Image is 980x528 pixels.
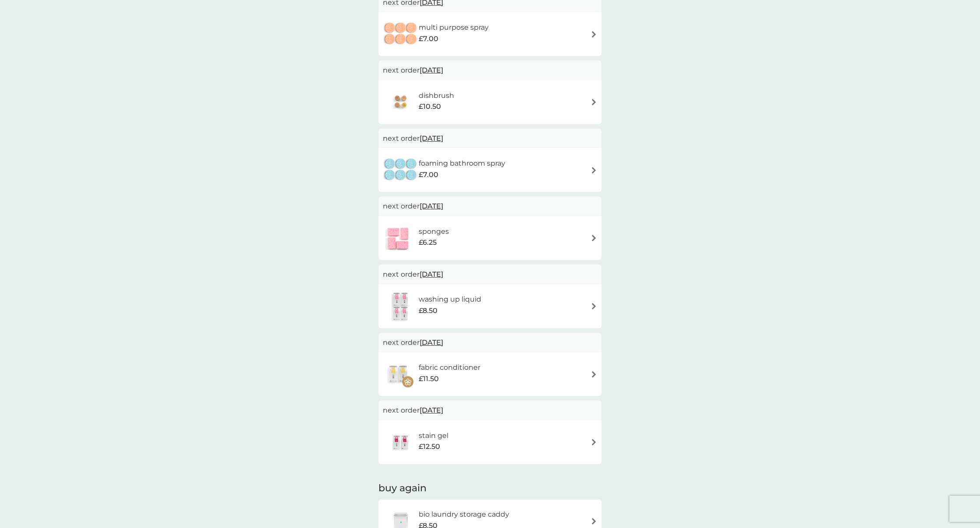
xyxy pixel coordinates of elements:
[591,303,597,309] img: arrow right
[383,269,597,280] p: next order
[383,201,597,212] p: next order
[383,19,419,49] img: multi purpose spray
[420,198,443,215] span: [DATE]
[383,337,597,348] p: next order
[419,33,438,45] span: £7.00
[419,237,437,248] span: £6.25
[419,226,449,237] h6: sponges
[419,441,440,452] span: £12.50
[420,130,443,147] span: [DATE]
[419,294,481,305] h6: washing up liquid
[420,62,443,79] span: [DATE]
[591,518,597,525] img: arrow right
[383,359,413,389] img: fabric conditioner
[383,427,419,458] img: stain gel
[419,158,505,169] h6: foaming bathroom spray
[419,430,448,441] h6: stain gel
[383,291,419,322] img: washing up liquid
[591,371,597,378] img: arrow right
[383,223,413,254] img: sponges
[419,509,509,520] h6: bio laundry storage caddy
[383,133,597,144] p: next order
[591,235,597,241] img: arrow right
[591,31,597,38] img: arrow right
[419,90,454,101] h6: dishbrush
[383,155,419,185] img: foaming bathroom spray
[419,373,439,385] span: £11.50
[420,334,443,351] span: [DATE]
[383,405,597,416] p: next order
[420,266,443,283] span: [DATE]
[591,99,597,105] img: arrow right
[419,305,437,316] span: £8.50
[419,22,489,33] h6: multi purpose spray
[419,362,480,373] h6: fabric conditioner
[419,169,438,181] span: £7.00
[420,402,443,419] span: [DATE]
[383,87,419,118] img: dishbrush
[591,167,597,174] img: arrow right
[419,101,441,112] span: £10.50
[378,482,602,495] h2: buy again
[591,439,597,445] img: arrow right
[383,65,597,76] p: next order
